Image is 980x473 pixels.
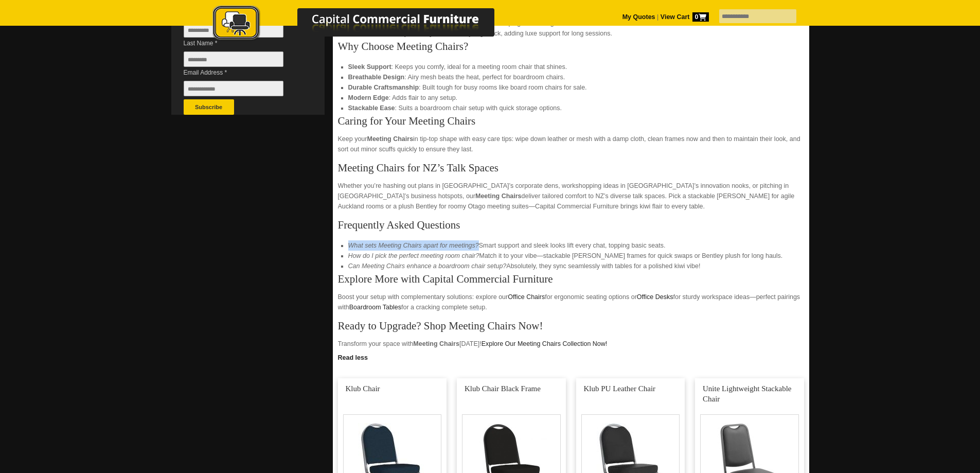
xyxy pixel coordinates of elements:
li: Smart support and sleek looks lift every chat, topping basic seats. [348,240,794,251]
h3: Explore More with Capital Commercial Furniture [338,274,804,284]
span: 0 [692,12,709,22]
strong: Meeting Chairs [367,135,413,143]
input: Last Name * [184,51,283,67]
em: What sets Meeting Chairs apart for meetings? [348,242,479,249]
span: Email Address * [184,67,299,78]
em: How do I pick the perfect meeting room chair? [348,252,479,259]
a: Boardroom Tables [349,304,401,311]
strong: Meeting Chairs [475,192,522,200]
em: Can Meeting Chairs enhance a boardroom chair setup? [348,262,507,270]
h3: Caring for Your Meeting Chairs [338,116,804,126]
strong: Meeting Chairs [413,340,459,347]
h3: Ready to Upgrade? Shop Meeting Chairs Now! [338,321,804,331]
a: Office Desks [637,293,673,301]
strong: Durable Craftsmanship [348,84,419,91]
strong: Modern Edge [348,94,389,101]
li: : Airy mesh beats the heat, perfect for boardroom chairs. [348,72,794,82]
li: in the Bentley Highback, adding luxe support for long sessions. [348,28,794,39]
p: Whether you’re hashing out plans in [GEOGRAPHIC_DATA]’s corporate dens, workshopping ideas in [GE... [338,181,804,212]
input: Email Address * [184,81,283,96]
p: Keep your in tip-top shape with easy care tips: wipe down leather or mesh with a damp cloth, clea... [338,134,804,154]
li: : Keeps you comfy, ideal for a meeting room chair that shines. [348,62,794,72]
li: Match it to your vibe—stackable [PERSON_NAME] frames for quick swaps or Bentley plush for long ha... [348,251,794,261]
p: Transform your space with [DATE]! [338,339,804,349]
li: : Suits a boardroom chair setup with quick storage options. [348,103,794,113]
strong: Breathable Design [348,74,405,81]
a: My Quotes [622,13,655,21]
h3: Meeting Chairs for NZ’s Talk Spaces [338,163,804,173]
h3: Why Choose Meeting Chairs? [338,41,804,51]
strong: Sleek Support [348,63,391,71]
li: : Adds flair to any setup. [348,93,794,103]
input: First Name * [184,22,283,38]
li: : Built tough for busy rooms like board room chairs for sale. [348,82,794,93]
li: Absolutely, they sync seamlessly with tables for a polished kiwi vibe! [348,261,794,271]
strong: View Cart [661,13,709,21]
h3: Frequently Asked Questions [338,220,804,230]
p: Boost your setup with complementary solutions: explore our for ergonomic seating options or for s... [338,292,804,312]
a: Office Chairs [508,293,545,301]
a: View Cart0 [658,13,708,21]
a: Capital Commercial Furniture Logo [184,5,544,46]
strong: Stackable Ease [348,104,395,112]
a: Explore Our Meeting Chairs Collection Now! [482,340,608,347]
button: Subscribe [184,99,234,115]
a: Click to read more [333,350,809,363]
span: Last Name * [184,38,299,48]
img: Capital Commercial Furniture Logo [184,5,544,43]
